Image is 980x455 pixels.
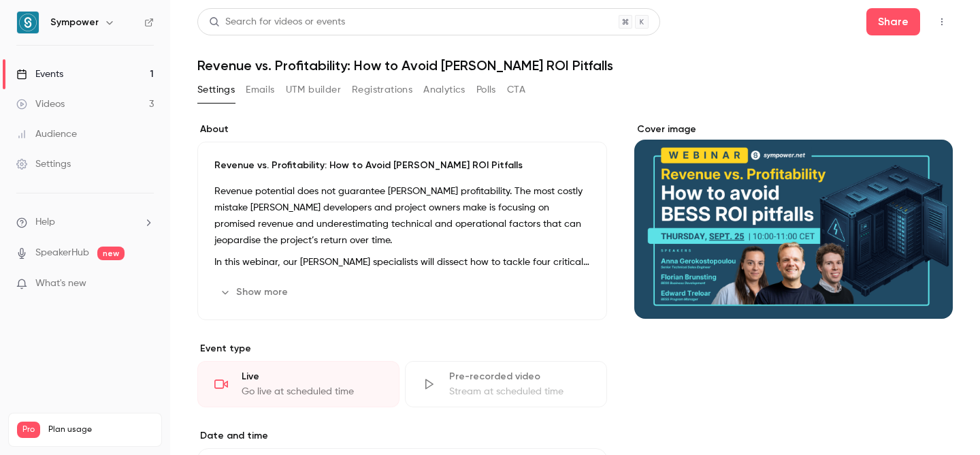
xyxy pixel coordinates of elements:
section: Cover image [634,123,953,319]
div: Audience [16,127,77,141]
div: Search for videos or events [209,15,345,29]
div: Settings [16,157,71,171]
div: Go live at scheduled time [242,385,382,398]
button: Share [866,8,920,35]
p: Revenue vs. Profitability: How to Avoid [PERSON_NAME] ROI Pitfalls [214,159,590,172]
a: SpeakerHub [35,246,89,260]
div: Events [16,67,63,81]
div: Live [242,370,382,383]
li: help-dropdown-opener [16,215,154,230]
span: What's new [35,277,86,291]
button: Registrations [352,79,412,101]
p: In this webinar, our [PERSON_NAME] specialists will dissect how to tackle four critical risks tha... [214,254,590,270]
span: Help [35,215,55,230]
div: Pre-recorded video [449,370,590,383]
span: Plan usage [48,424,153,435]
button: CTA [507,79,525,101]
h6: Sympower [50,16,99,29]
div: LiveGo live at scheduled time [197,361,399,407]
div: Videos [16,97,65,111]
button: Polls [476,79,496,101]
label: Date and time [197,429,607,443]
span: new [97,247,125,260]
button: Analytics [423,79,465,101]
button: Emails [246,79,274,101]
label: Cover image [634,123,953,136]
div: Pre-recorded videoStream at scheduled time [405,361,607,407]
label: About [197,123,607,136]
span: Pro [17,422,40,438]
h1: Revenue vs. Profitability: How to Avoid [PERSON_NAME] ROI Pitfalls [197,57,953,74]
p: Revenue potential does not guarantee [PERSON_NAME] profitability. The most costly mistake [PERSON... [214,183,590,249]
button: UTM builder [286,79,341,101]
button: Settings [197,79,235,101]
img: Sympower [17,12,39,33]
p: Event type [197,342,607,356]
button: Show more [214,281,296,303]
div: Stream at scheduled time [449,385,590,398]
iframe: Noticeable Trigger [137,278,154,290]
